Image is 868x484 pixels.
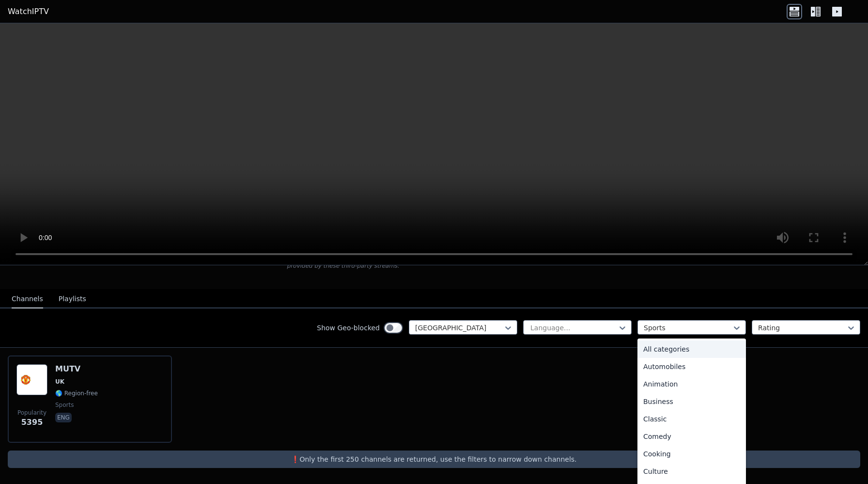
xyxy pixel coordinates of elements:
div: All categories [637,340,746,358]
div: Comedy [637,428,746,445]
div: Automobiles [637,358,746,375]
span: 5395 [21,417,43,428]
label: Show Geo-blocked [317,323,380,333]
div: Culture [637,463,746,480]
div: Classic [637,410,746,428]
a: WatchIPTV [8,6,49,17]
div: Business [637,393,746,410]
span: 🌎 Region-free [55,389,98,397]
h6: MUTV [55,364,98,374]
img: MUTV [16,364,47,395]
button: Playlists [59,290,86,308]
div: Cooking [637,445,746,463]
p: ❗️Only the first 250 channels are returned, use the filters to narrow down channels. [12,454,856,464]
button: Channels [12,290,43,308]
span: UK [55,378,64,386]
p: eng [55,413,72,422]
div: Animation [637,375,746,393]
span: Popularity [17,409,46,417]
span: sports [55,401,74,409]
